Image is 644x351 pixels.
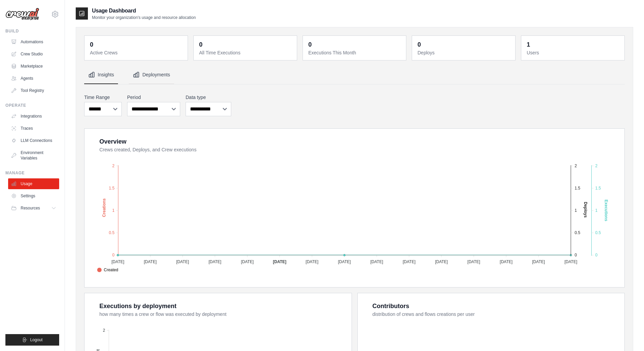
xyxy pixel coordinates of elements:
[99,146,616,153] dt: Crews created, Deploys, and Crew executions
[370,259,383,264] tspan: [DATE]
[129,66,174,84] button: Deployments
[84,66,625,84] nav: Tabs
[500,259,512,264] tspan: [DATE]
[8,73,59,84] a: Agents
[8,191,59,201] a: Settings
[99,301,176,311] div: Executions by deployment
[97,267,118,273] span: Created
[532,259,545,264] tspan: [DATE]
[5,28,59,34] div: Build
[5,170,59,176] div: Manage
[8,178,59,189] a: Usage
[99,311,343,318] dt: how many times a crew or flow was executed by deployment
[373,311,617,318] dt: distribution of crews and flows creations per user
[127,94,180,101] label: Period
[527,49,620,56] dt: Users
[109,186,115,191] tspan: 1.5
[565,259,577,264] tspan: [DATE]
[575,208,577,213] tspan: 1
[468,259,480,264] tspan: [DATE]
[112,208,115,213] tspan: 1
[84,94,122,101] label: Time Range
[8,36,59,47] a: Automations
[575,253,577,257] tspan: 0
[595,164,598,168] tspan: 2
[8,111,59,122] a: Integrations
[604,200,609,221] text: Executions
[103,328,105,333] tspan: 2
[90,40,93,49] div: 0
[8,203,59,214] button: Resources
[418,49,511,56] dt: Deploys
[8,123,59,134] a: Traces
[595,186,601,191] tspan: 1.5
[8,49,59,59] a: Crew Studio
[102,198,106,217] text: Creations
[338,259,351,264] tspan: [DATE]
[5,103,59,108] div: Operate
[144,259,157,264] tspan: [DATE]
[92,7,196,15] h2: Usage Dashboard
[241,259,254,264] tspan: [DATE]
[527,40,530,49] div: 1
[403,259,415,264] tspan: [DATE]
[21,205,40,211] span: Resources
[583,202,588,218] text: Deploys
[199,49,293,56] dt: All Time Executions
[5,8,39,21] img: Logo
[90,49,184,56] dt: Active Crews
[306,259,318,264] tspan: [DATE]
[435,259,448,264] tspan: [DATE]
[273,259,286,264] tspan: [DATE]
[595,230,601,235] tspan: 0.5
[575,230,580,235] tspan: 0.5
[176,259,189,264] tspan: [DATE]
[30,337,43,343] span: Logout
[209,259,221,264] tspan: [DATE]
[373,301,409,311] div: Contributors
[5,334,59,346] button: Logout
[8,135,59,146] a: LLM Connections
[99,137,126,146] div: Overview
[186,94,231,101] label: Data type
[8,85,59,96] a: Tool Registry
[109,230,115,235] tspan: 0.5
[199,40,202,49] div: 0
[112,164,115,168] tspan: 2
[92,15,196,20] p: Monitor your organization's usage and resource allocation
[308,40,312,49] div: 0
[595,253,598,257] tspan: 0
[112,253,115,257] tspan: 0
[8,61,59,72] a: Marketplace
[575,164,577,168] tspan: 2
[595,208,598,213] tspan: 1
[308,49,402,56] dt: Executions This Month
[575,186,580,191] tspan: 1.5
[8,147,59,164] a: Environment Variables
[84,66,118,84] button: Insights
[112,259,124,264] tspan: [DATE]
[418,40,421,49] div: 0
